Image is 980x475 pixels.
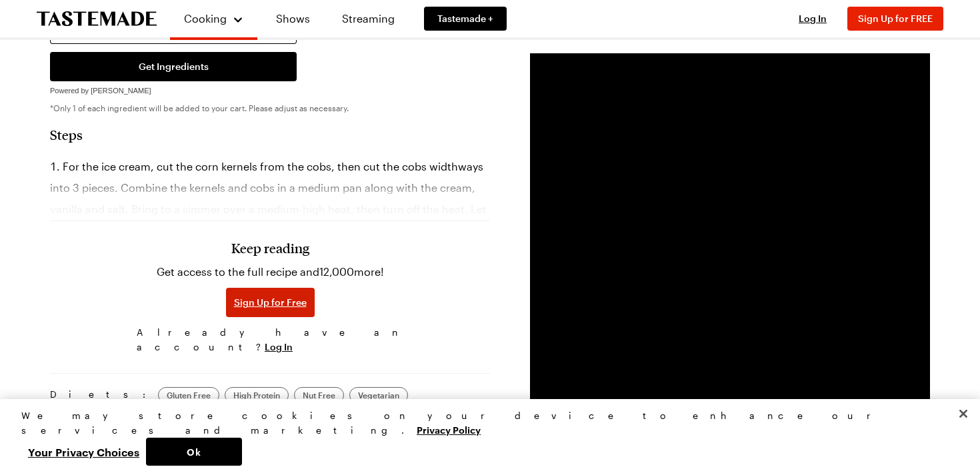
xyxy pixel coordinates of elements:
[50,387,153,403] span: Diets:
[183,5,244,32] button: Cooking
[137,325,403,354] span: Already have an account?
[50,156,490,262] li: For the ice cream, cut the corn kernels from the cobs, then cut the cobs widthways into 3 pieces....
[50,52,297,81] button: Get Ingredients
[21,408,947,466] div: Privacy
[530,53,930,453] iframe: Advertisement
[424,7,507,31] a: Tastemade +
[37,11,157,27] a: To Tastemade Home Page
[437,12,493,25] span: Tastemade +
[184,12,227,25] span: Cooking
[50,103,490,113] p: *Only 1 of each ingredient will be added to your cart. Please adjust as necessary.
[167,388,211,402] span: Gluten Free
[21,408,947,438] div: We may store cookies on your device to enhance our services and marketing.
[294,387,344,403] a: Nut Free
[417,423,481,436] a: More information about your privacy, opens in a new tab
[858,13,933,24] span: Sign Up for FREE
[265,340,293,354] button: Log In
[146,438,242,466] button: Ok
[358,388,399,402] span: Vegetarian
[234,296,307,309] span: Sign Up for Free
[157,264,384,280] p: Get access to the full recipe and 12,000 more!
[349,387,408,403] a: Vegetarian
[786,12,839,25] button: Log In
[231,240,309,256] h3: Keep reading
[225,387,289,403] a: High Protein
[50,83,151,95] a: Powered by [PERSON_NAME]
[847,7,943,31] button: Sign Up for FREE
[530,53,930,453] video-js: Video Player
[949,399,978,428] button: Close
[233,388,280,402] span: High Protein
[799,13,827,24] span: Log In
[50,87,151,95] span: Powered by [PERSON_NAME]
[303,388,335,402] span: Nut Free
[21,438,146,466] button: Your Privacy Choices
[158,387,219,403] a: Gluten Free
[50,127,490,143] h2: Steps
[226,288,315,317] button: Sign Up for Free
